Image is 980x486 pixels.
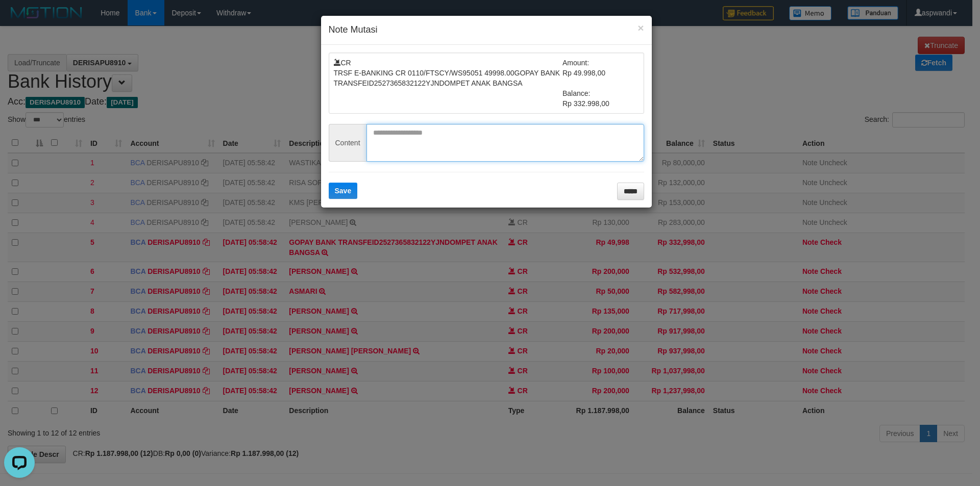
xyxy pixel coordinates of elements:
td: CR TRSF E-BANKING CR 0110/FTSCY/WS95051 49998.00GOPAY BANK TRANSFEID2527365832122YJNDOMPET ANAK B... [334,58,563,109]
button: × [638,22,644,33]
button: Open LiveChat chat widget [4,4,35,35]
h4: Note Mutasi [329,23,644,37]
td: Amount: Rp 49.998,00 Balance: Rp 332.998,00 [562,58,639,109]
button: Save [329,183,358,199]
span: Content [329,124,366,162]
span: Save [335,187,352,195]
